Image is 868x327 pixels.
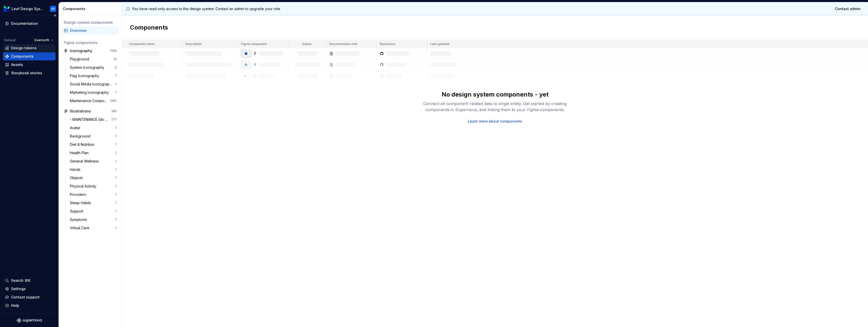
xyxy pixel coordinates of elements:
[115,209,117,213] div: 1
[68,174,119,182] a: Objects1
[68,182,119,190] a: Physical Activity1
[70,225,91,230] div: Virtual Care
[68,124,119,132] a: Avatar1
[11,295,40,300] div: Contact support
[70,192,88,197] div: Providers
[832,4,864,13] a: Contact admin
[11,62,23,67] div: Assets
[70,98,110,103] div: Maintenance Components [do not use these directly]
[115,176,117,180] div: 1
[3,276,56,285] button: Search ⌘K
[62,27,119,35] a: Overview
[64,20,117,25] div: Design system components
[68,191,119,199] a: Providers1
[835,6,861,11] span: Contact admin
[115,82,117,86] div: 1
[70,125,82,130] div: Avatar
[70,150,91,155] div: Health Plan
[70,175,85,180] div: Objects
[11,54,34,59] div: Components
[11,45,37,51] div: Design tokens
[68,55,119,63] a: Playground13
[68,216,119,224] a: Symptoms1
[70,209,85,214] div: Support
[68,224,119,232] a: Virtual Care1
[32,37,56,44] button: Evernorth
[4,6,10,12] img: 6e787e26-f4c0-4230-8924-624fe4a2d214.png
[130,24,168,32] h2: Components
[115,226,117,230] div: 1
[68,149,119,157] a: Health Plan1
[68,80,119,88] a: Social Media Iconography1
[115,184,117,188] div: 1
[70,57,91,62] div: Playground
[63,6,120,11] div: Components
[115,90,117,95] div: 1
[68,157,119,165] a: General Wellness1
[70,90,111,95] div: Marketing Iconography
[70,65,106,70] div: System Iconography
[51,12,59,19] button: Collapse sidebar
[68,97,119,105] a: Maintenance Components [do not use these directly]1091
[68,199,119,207] a: Sleep Habits1
[3,285,56,293] a: Settings
[115,159,117,163] div: 1
[115,193,117,197] div: 1
[62,47,119,55] a: Iconography1109
[3,69,56,77] a: Storybook stories
[115,65,117,69] div: 2
[3,293,56,301] button: Contact support
[68,207,119,215] a: Support1
[3,52,56,60] a: Components
[70,117,111,122] div: - MAINTENANCE [do not use directly]
[468,119,522,124] a: Learn more about components
[11,286,26,291] div: Settings
[12,6,44,11] div: Leaf Design System
[3,19,56,28] a: Documentation
[70,167,83,172] div: Hands
[70,28,117,33] div: Overview
[17,318,42,323] svg: Supernova Logo
[442,90,549,99] div: No design system components - yet
[115,74,117,78] div: 1
[68,72,119,80] a: Flag Iconography1
[115,134,117,138] div: 1
[132,6,281,11] p: You have read-only access to this design system. Contact an admin to upgrade your role.
[1,3,58,14] button: Leaf Design SystemAP
[4,38,16,42] div: Dataset
[115,126,117,130] div: 1
[70,134,92,139] div: Background
[70,159,101,164] div: General Wellness
[51,7,55,11] div: AP
[70,73,101,78] div: Flag Iconography
[11,21,38,26] div: Documentation
[64,40,117,45] div: Figma components
[68,115,119,124] a: - MAINTENANCE [do not use directly]177
[11,278,30,283] div: Search ⌘K
[62,107,119,115] a: Illustrations190
[115,218,117,222] div: 1
[110,49,117,53] div: 1109
[111,109,117,113] div: 190
[35,38,49,42] span: Evernorth
[11,71,42,76] div: Storybook stories
[115,201,117,205] div: 1
[70,184,98,189] div: Physical Activity
[3,61,56,69] a: Assets
[115,151,117,155] div: 1
[68,141,119,149] a: Diet & Nutrition1
[68,88,119,97] a: Marketing Iconography1
[68,166,119,174] a: Hands1
[70,82,116,87] div: Social Media Iconography
[68,132,119,140] a: Background1
[3,44,56,52] a: Design tokens
[113,57,117,61] div: 13
[115,168,117,172] div: 1
[111,118,117,122] div: 177
[70,109,91,114] div: Illustrations
[70,217,89,222] div: Symptoms
[110,99,117,103] div: 1091
[414,101,576,113] div: Connect all component-related data to single entity. Get started by creating components in Supern...
[70,200,93,205] div: Sleep Habits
